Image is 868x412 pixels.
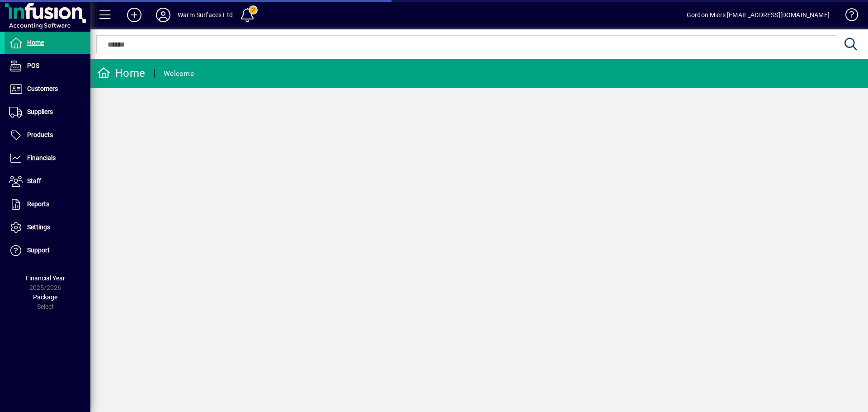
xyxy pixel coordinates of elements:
span: Reports [27,200,49,208]
div: Welcome [164,66,194,81]
a: Staff [5,170,90,193]
button: Add [120,7,149,23]
div: Warm Surfaces Ltd [178,8,233,22]
span: Customers [27,85,58,92]
div: Home [97,66,145,81]
span: Suppliers [27,108,53,115]
span: Home [27,39,44,46]
button: Profile [149,7,178,23]
a: Customers [5,78,90,100]
div: Gordon Miers [EMAIL_ADDRESS][DOMAIN_NAME] [687,8,830,22]
a: Knowledge Base [839,2,857,31]
a: Financials [5,147,90,170]
a: Reports [5,193,90,216]
a: POS [5,55,90,77]
span: Products [27,131,53,138]
span: Staff [27,177,41,185]
span: Package [33,294,57,301]
span: Settings [27,223,50,231]
span: POS [27,62,39,69]
a: Support [5,239,90,262]
span: Support [27,246,50,254]
a: Settings [5,216,90,239]
a: Suppliers [5,101,90,123]
span: Financials [27,154,56,161]
a: Products [5,124,90,147]
span: Financial Year [26,275,65,282]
